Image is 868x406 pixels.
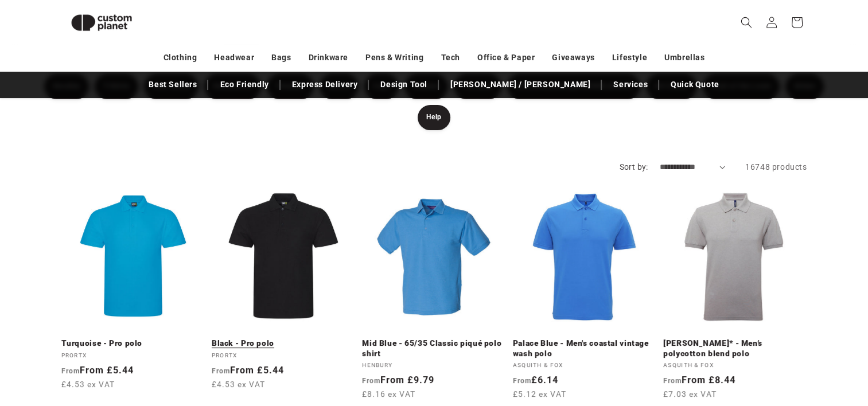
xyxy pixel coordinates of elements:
[375,75,433,95] a: Design Tool
[143,75,203,95] a: Best Sellers
[676,282,868,406] iframe: Chat Widget
[619,162,648,171] label: Sort by:
[612,48,647,68] a: Lifestyle
[552,48,594,68] a: Giveaways
[365,48,423,68] a: Pens & Writing
[212,338,355,349] a: Black - Pro polo
[663,338,807,358] a: [PERSON_NAME]* - Men’s polycotton blend polo
[61,5,142,41] img: Custom Planet
[745,162,807,171] span: 16748 products
[665,75,725,95] a: Quick Quote
[214,48,254,68] a: Headwear
[362,338,505,358] a: Mid Blue - 65/35 Classic piqué polo shirt
[309,48,348,68] a: Drinkware
[734,10,759,35] summary: Search
[664,48,704,68] a: Umbrellas
[477,48,535,68] a: Office & Paper
[418,105,450,130] a: Help
[441,48,460,68] a: Tech
[214,75,274,95] a: Eco Friendly
[61,338,205,349] a: Turquoise - Pro polo
[38,74,830,130] nav: Product filters
[445,75,596,95] a: [PERSON_NAME] / [PERSON_NAME]
[608,75,653,95] a: Services
[513,338,656,358] a: Palace Blue - Men's coastal vintage wash polo
[164,48,197,68] a: Clothing
[271,48,291,68] a: Bags
[286,75,364,95] a: Express Delivery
